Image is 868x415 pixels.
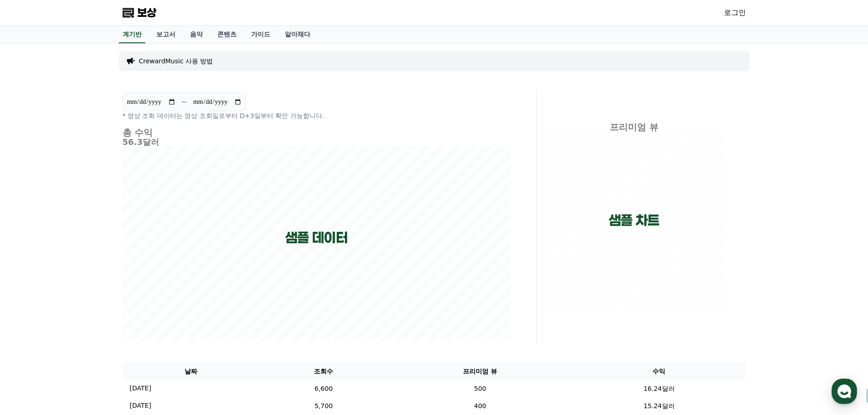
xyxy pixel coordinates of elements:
font: 총 수익 [123,127,153,138]
a: 로그인 [724,7,746,18]
a: 콘텐츠 [210,26,244,43]
a: 가이드 [244,26,277,43]
a: Home [3,289,60,312]
span: Settings [135,302,157,310]
font: 콘텐츠 [217,31,236,38]
font: 보상 [137,6,156,19]
a: 보고서 [149,26,183,43]
font: 샘플 차트 [609,212,659,228]
span: Messages [76,303,103,310]
font: CrewardMusic 사용 방법 [139,57,213,65]
a: 음악 [183,26,210,43]
a: 계기반 [119,26,145,43]
font: 5,700 [314,402,333,409]
font: ~ [181,97,187,106]
font: 로그인 [724,8,746,17]
span: Home [23,302,39,310]
font: 400 [474,402,486,409]
font: 56.3달러 [123,137,159,147]
font: 계기반 [123,31,142,38]
font: 500 [474,384,486,392]
font: 수익 [652,368,665,375]
a: 알아채다 [277,26,318,43]
font: 15.24달러 [643,402,674,409]
a: Settings [118,289,175,312]
a: CrewardMusic 사용 방법 [139,56,213,66]
font: [DATE] [130,384,151,392]
font: 프리미엄 뷰 [463,368,497,375]
font: * 영상 조회 데이터는 영상 조회일로부터 D+3일부터 확인 가능합니다. [123,112,324,119]
font: 날짜 [185,368,197,375]
font: 가이드 [251,31,270,38]
font: 보고서 [156,31,175,38]
font: 6,600 [314,384,333,392]
font: 조회수 [314,368,333,375]
font: 샘플 데이터 [285,230,348,246]
font: 16.24달러 [643,384,674,392]
font: [DATE] [130,402,151,409]
a: Messages [60,289,118,312]
font: 프리미엄 뷰 [610,122,658,133]
font: 알아채다 [285,31,310,38]
a: 보상 [123,5,156,20]
font: 음악 [190,31,203,38]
